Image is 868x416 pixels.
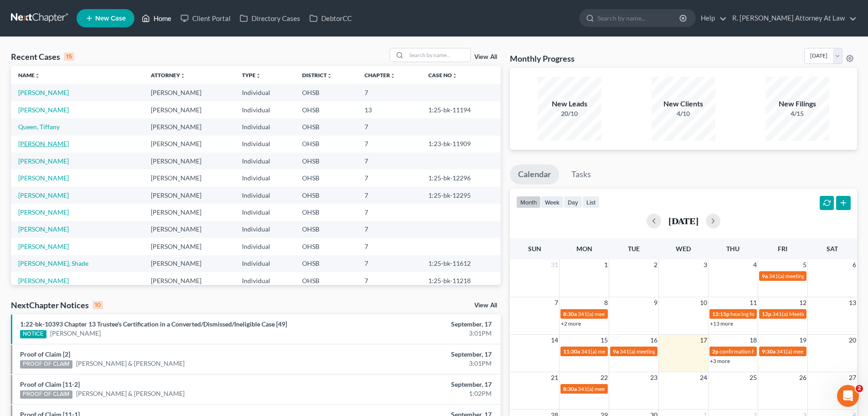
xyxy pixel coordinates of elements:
iframe: Intercom live chat [837,385,859,407]
span: New Case [95,15,126,22]
a: [PERSON_NAME], Shade [18,259,88,267]
span: 21 [550,372,559,383]
a: [PERSON_NAME] [18,140,69,147]
span: hearing for [PERSON_NAME] [730,311,801,317]
span: 9:30a [762,348,776,355]
a: Proof of Claim [11-2] [20,380,80,388]
td: OHSB [295,136,357,153]
div: September, 17 [340,350,492,359]
div: 15 [64,53,74,61]
span: 10 [699,297,708,308]
td: Individual [235,255,295,272]
a: +3 more [710,358,730,364]
div: 10 [92,301,103,309]
td: 7 [357,204,421,221]
span: Mon [576,245,592,253]
td: 7 [357,118,421,135]
a: [PERSON_NAME] [18,242,69,250]
span: 1 [603,259,609,270]
div: PROOF OF CLAIM [20,360,72,369]
td: [PERSON_NAME] [144,153,235,169]
td: [PERSON_NAME] [144,101,235,118]
a: [PERSON_NAME] [18,89,69,96]
a: Typeunfold_more [242,72,261,79]
a: Chapterunfold_more [365,72,395,79]
div: 20/10 [538,109,601,118]
td: 1:23-bk-11909 [421,136,501,153]
span: 12:15p [712,311,729,317]
td: 7 [357,221,421,238]
span: 9a [613,348,619,355]
td: [PERSON_NAME] [144,221,235,238]
td: [PERSON_NAME] [144,169,235,186]
span: 12 [798,297,807,308]
span: 9a [762,273,768,279]
td: Individual [235,84,295,101]
button: list [582,196,600,208]
td: [PERSON_NAME] [144,238,235,255]
i: unfold_more [256,73,261,79]
a: [PERSON_NAME] [18,106,69,114]
span: 11:30a [563,348,580,355]
span: 12p [762,311,771,317]
div: 1:02PM [340,389,492,398]
td: [PERSON_NAME] [144,272,235,289]
a: [PERSON_NAME] [50,329,101,338]
span: 27 [848,372,857,383]
td: OHSB [295,255,357,272]
span: 7 [554,297,559,308]
h3: Monthly Progress [510,53,575,64]
div: September, 17 [340,320,492,329]
span: 2 [653,259,658,270]
span: 2 [856,385,863,392]
td: 7 [357,169,421,186]
span: 16 [649,335,658,346]
a: Proof of Claim [2] [20,350,70,358]
a: Calendar [510,164,559,184]
span: 31 [550,259,559,270]
a: Case Nounfold_more [428,72,457,79]
td: Individual [235,169,295,186]
span: 23 [649,372,658,383]
div: NOTICE [20,330,46,338]
button: week [541,196,564,208]
td: OHSB [295,84,357,101]
td: [PERSON_NAME] [144,187,235,204]
td: OHSB [295,272,357,289]
span: 8:30a [563,385,577,392]
span: 8:30a [563,311,577,317]
td: OHSB [295,187,357,204]
input: Search by name... [406,48,470,62]
td: Individual [235,204,295,221]
a: Help [696,10,727,26]
span: 19 [798,335,807,346]
span: Wed [676,245,691,253]
td: Individual [235,238,295,255]
td: 7 [357,255,421,272]
td: Individual [235,136,295,153]
a: [PERSON_NAME] [18,277,69,284]
td: 7 [357,136,421,153]
div: 3:01PM [340,329,492,338]
i: unfold_more [35,73,40,79]
span: 2p [712,348,719,355]
a: [PERSON_NAME] [18,191,69,199]
span: 17 [699,335,708,346]
td: 7 [357,153,421,169]
span: 22 [600,372,609,383]
span: 8 [603,297,609,308]
a: +2 more [561,320,581,327]
a: Districtunfold_more [302,72,332,79]
span: 11 [749,297,758,308]
span: 5 [802,259,807,270]
span: 18 [749,335,758,346]
td: [PERSON_NAME] [144,204,235,221]
a: View All [474,302,497,309]
span: Fri [778,245,787,253]
button: day [564,196,582,208]
span: 341(a) meeting for [PERSON_NAME] [581,348,669,355]
a: Directory Cases [235,10,305,26]
div: 4/10 [652,109,715,118]
span: Tue [628,245,640,253]
td: Individual [235,118,295,135]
